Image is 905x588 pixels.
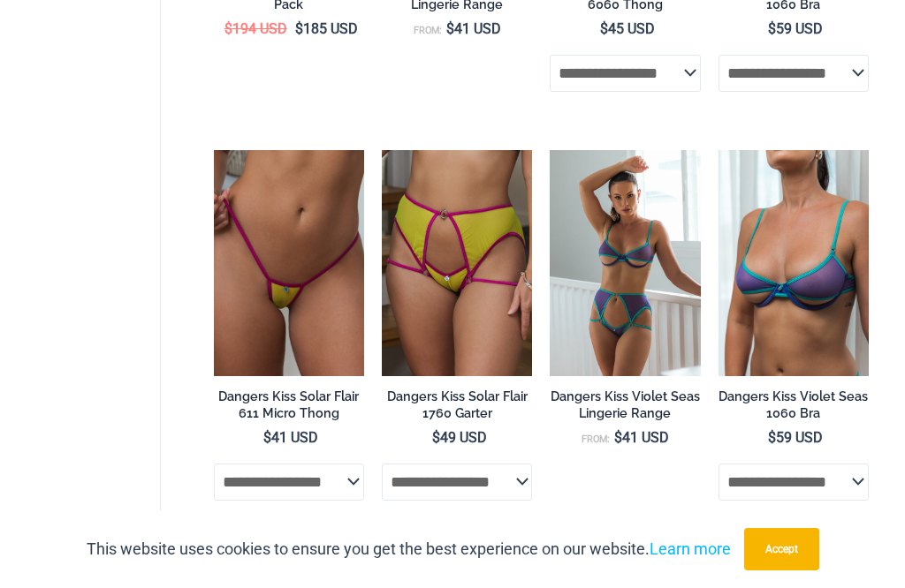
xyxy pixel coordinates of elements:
[263,429,318,446] bdi: 41 USD
[650,539,731,558] a: Learn more
[414,25,442,36] span: From:
[263,429,271,446] span: $
[214,388,364,428] a: Dangers Kiss Solar Flair 611 Micro Thong
[382,388,532,421] h2: Dangers Kiss Solar Flair 1760 Garter
[87,536,731,562] p: This website uses cookies to ensure you get the best experience on our website.
[214,388,364,421] h2: Dangers Kiss Solar Flair 611 Micro Thong
[719,388,869,428] a: Dangers Kiss Violet Seas 1060 Bra
[224,20,287,37] bdi: 194 USD
[768,429,823,446] bdi: 59 USD
[600,20,655,37] bdi: 45 USD
[768,429,776,446] span: $
[382,150,532,376] img: Dangers Kiss Solar Flair 6060 Thong 1760 Garter 03
[614,429,669,446] bdi: 41 USD
[550,388,700,428] a: Dangers Kiss Violet Seas Lingerie Range
[744,528,819,570] button: Accept
[224,20,232,37] span: $
[446,20,501,37] bdi: 41 USD
[382,388,532,428] a: Dangers Kiss Solar Flair 1760 Garter
[719,150,869,376] a: Dangers Kiss Violet Seas 1060 Bra 01Dangers Kiss Violet Seas 1060 Bra 611 Micro 04Dangers Kiss Vi...
[600,20,608,37] span: $
[214,150,364,376] a: Dangers Kiss Solar Flair 611 Micro 01Dangers Kiss Solar Flair 611 Micro 02Dangers Kiss Solar Flai...
[550,150,700,376] img: Dangers Kiss Violet Seas 1060 Bra 6060 Thong 1760 Garter 02
[768,20,776,37] span: $
[295,20,358,37] bdi: 185 USD
[614,429,622,446] span: $
[719,150,869,376] img: Dangers Kiss Violet Seas 1060 Bra 01
[550,150,700,376] a: Dangers Kiss Violet Seas 1060 Bra 6060 Thong 1760 Garter 02Dangers Kiss Violet Seas 1060 Bra 6060...
[719,388,869,421] h2: Dangers Kiss Violet Seas 1060 Bra
[582,433,610,445] span: From:
[432,429,440,446] span: $
[446,20,454,37] span: $
[550,388,700,421] h2: Dangers Kiss Violet Seas Lingerie Range
[295,20,303,37] span: $
[214,150,364,376] img: Dangers Kiss Solar Flair 611 Micro 01
[382,150,532,376] a: Dangers Kiss Solar Flair 6060 Thong 1760 Garter 03Dangers Kiss Solar Flair 6060 Thong 1760 Garter...
[432,429,487,446] bdi: 49 USD
[768,20,823,37] bdi: 59 USD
